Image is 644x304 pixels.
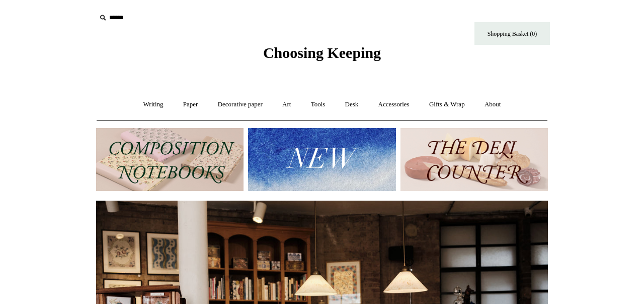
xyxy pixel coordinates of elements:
a: Desk [336,91,368,118]
img: New.jpg__PID:f73bdf93-380a-4a35-bcfe-7823039498e1 [248,128,395,191]
a: Tools [302,91,335,118]
a: Accessories [369,91,419,118]
a: Paper [174,91,207,118]
a: Art [273,91,300,118]
a: Shopping Basket (0) [474,22,550,45]
a: About [475,91,510,118]
span: Choosing Keeping [263,44,381,61]
a: Writing [134,91,173,118]
a: Choosing Keeping [263,52,381,59]
img: 202302 Composition ledgers.jpg__PID:69722ee6-fa44-49dd-a067-31375e5d54ec [96,128,244,191]
a: Decorative paper [209,91,272,118]
img: The Deli Counter [400,128,548,191]
a: Gifts & Wrap [420,91,474,118]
